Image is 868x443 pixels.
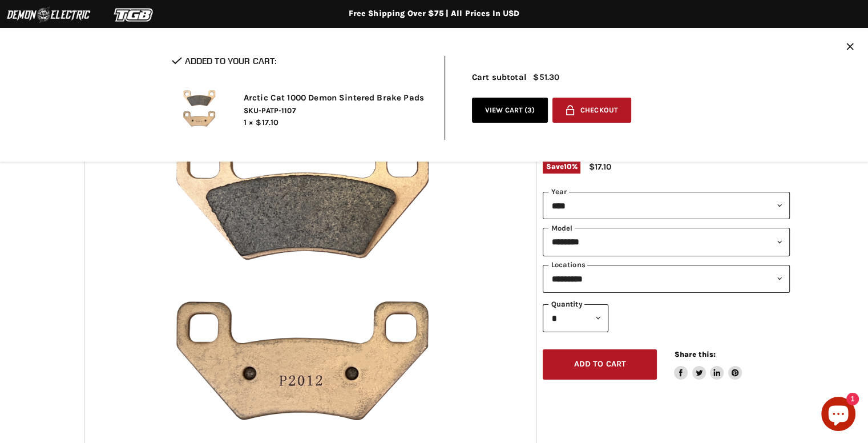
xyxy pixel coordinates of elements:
img: Demon Electric Logo 2 [6,4,91,26]
span: 10 [564,162,572,171]
span: $17.10 [256,118,278,127]
img: Arctic Cat 1000 Demon Sintered Brake Pads [172,80,229,138]
span: Save % [543,160,580,173]
span: Checkout [580,106,618,115]
select: year [543,192,789,220]
span: 3 [527,106,532,114]
span: $51.30 [533,73,559,82]
select: Quantity [543,304,608,332]
inbox-online-store-chat: Shopify online store chat [818,397,859,434]
aside: Share this: [674,349,742,380]
button: Add to cart [543,349,657,380]
button: Checkout [552,98,631,123]
span: Share this: [674,350,715,359]
select: modal-name [543,228,789,256]
h2: Added to your cart: [172,56,427,66]
span: SKU-PATP-1107 [244,106,427,116]
a: View cart (3) [472,98,548,123]
form: cart checkout [548,98,631,127]
img: TGB Logo 2 [91,4,177,26]
span: Cart subtotal [472,72,527,82]
span: Add to cart [574,359,627,369]
button: Close [846,43,854,53]
span: $17.10 [589,162,611,172]
h2: Arctic Cat 1000 Demon Sintered Brake Pads [244,92,427,104]
span: 1 × [244,118,253,127]
select: keys [543,265,789,293]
